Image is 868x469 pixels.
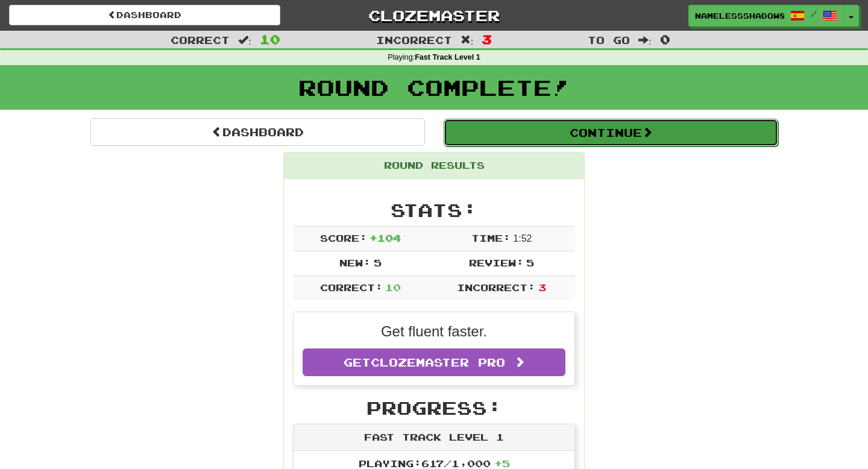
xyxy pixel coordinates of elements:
a: GetClozemaster Pro [303,348,565,376]
span: Incorrect [376,34,452,46]
a: Clozemaster [298,5,570,26]
a: Dashboard [90,118,425,146]
span: New: [339,257,371,268]
strong: Fast Track Level 1 [415,53,480,61]
h2: Progress: [293,398,575,418]
span: Review: [469,257,524,268]
a: Dashboard [9,5,280,25]
span: Correct: [320,282,383,293]
button: Continue [444,119,778,146]
span: 10 [260,32,280,46]
span: + 104 [370,232,401,244]
span: : [638,35,652,45]
span: : [238,35,251,45]
span: Clozemaster Pro [371,356,505,369]
span: 0 [660,32,670,46]
div: Round Results [284,153,584,179]
span: 10 [385,282,401,293]
span: Time: [471,232,511,244]
h1: Round Complete! [4,75,864,99]
span: 3 [482,32,492,46]
span: Playing: 617 / 1,000 [359,458,510,469]
span: Incorrect: [457,282,535,293]
div: Fast Track Level 1 [294,424,574,451]
span: Score: [320,232,367,244]
h2: Stats: [293,200,575,220]
span: Correct [171,34,230,46]
span: To go [588,34,630,46]
span: : [461,35,474,45]
a: NamelessShadow8906 / [688,5,844,27]
span: / [811,10,817,18]
span: 5 [526,257,534,268]
span: + 5 [494,458,510,469]
span: 5 [374,257,382,268]
span: 3 [538,282,546,293]
span: NamelessShadow8906 [695,10,784,21]
span: 1 : 52 [513,233,532,244]
p: Get fluent faster. [303,321,565,342]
